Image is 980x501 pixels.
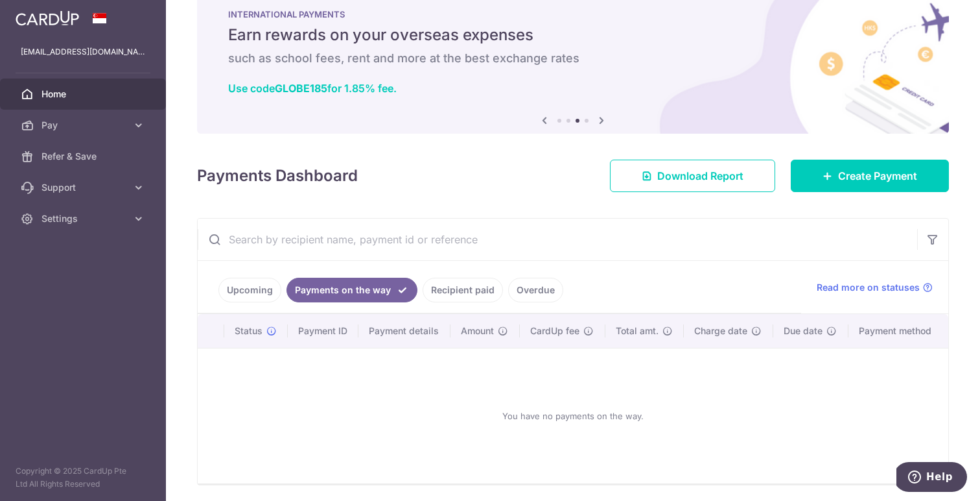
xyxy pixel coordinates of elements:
a: Download Report [610,160,775,192]
span: Home [41,88,127,101]
a: Upcoming [218,278,281,302]
input: Search by recipient name, payment id or reference [198,219,917,260]
h4: Payments Dashboard [197,164,358,188]
th: Payment method [848,314,948,348]
span: Amount [461,324,494,337]
p: [EMAIL_ADDRESS][DOMAIN_NAME] [21,45,145,58]
th: Payment ID [288,314,359,348]
a: Use codeGLOBE185for 1.85% fee. [228,82,397,95]
a: Overdue [508,278,563,302]
span: Read more on statuses [817,281,920,294]
span: Refer & Save [41,150,127,163]
h5: Earn rewards on your overseas expenses [228,25,918,45]
span: Charge date [694,324,747,337]
a: Create Payment [791,160,949,192]
th: Payment details [358,314,450,348]
a: Recipient paid [423,278,503,302]
p: INTERNATIONAL PAYMENTS [228,9,918,19]
span: Support [41,181,127,194]
span: Create Payment [838,168,917,184]
a: Read more on statuses [817,281,933,294]
span: Total amt. [616,324,659,337]
div: You have no payments on the way. [213,359,933,473]
span: Status [235,324,262,337]
b: GLOBE185 [275,82,327,95]
span: Due date [784,324,822,337]
h6: such as school fees, rent and more at the best exchange rates [228,51,918,66]
span: Pay [41,119,127,132]
iframe: Opens a widget where you can find more information [896,462,967,495]
span: Download Report [657,168,743,184]
span: Settings [41,212,127,225]
img: CardUp [16,10,79,26]
a: Payments on the way [286,278,417,302]
span: CardUp fee [530,324,579,337]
